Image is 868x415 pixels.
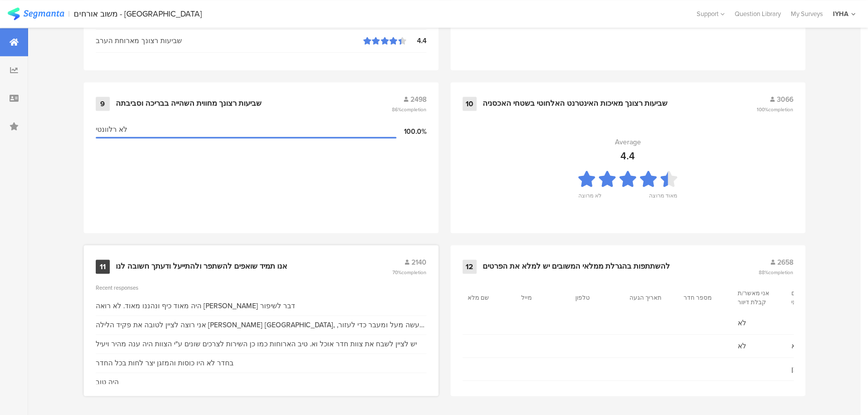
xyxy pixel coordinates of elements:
[96,97,110,111] div: 9
[96,358,234,368] div: בחדר לא היו כוסות והמזגן יצר לחות בכל החדר
[777,257,793,268] span: 2658
[575,293,620,302] section: טלפון
[684,293,729,302] section: מספר חדר
[96,301,295,311] div: היה מאוד כיף ונהננו מאוד. לא רואה [PERSON_NAME] דבר לשיפור
[768,106,793,113] span: completion
[96,339,417,349] div: יש לציין לשבח את צוות חדר אוכל וא. טיב הארוחות כמו כן השירות לצרכים שונים ע"י הצוות היה ענה מהיר ...
[833,9,848,19] div: IYHA
[757,106,793,113] span: 100%
[406,36,426,46] div: 4.4
[116,99,262,109] div: שביעות רצונך מחווית השהייה בבריכה וסביבתה
[468,293,513,302] section: שם מלא
[8,8,64,20] img: segmanta logo
[463,97,477,111] div: 10
[401,269,426,276] span: completion
[737,289,782,307] section: אני מאשר/ת קבלת דיוור
[96,320,426,330] div: אני רוצה לציין לטובה את פקיד הלילה [PERSON_NAME] [GEOGRAPHIC_DATA], שעשה מעל ומעבר כדי לעזור, הגד...
[791,364,835,374] span: כן
[410,94,426,105] span: 2498
[96,260,110,274] div: 11
[615,137,641,147] div: Average
[649,191,677,205] div: מאוד מרוצה
[578,191,601,205] div: לא מרוצה
[96,36,363,46] div: שביעות רצונך מארוחת הערב
[463,260,477,274] div: 12
[483,262,670,272] div: להשתתפות בהגרלת ממלאי המשובים יש למלא את הפרטים
[697,6,725,22] div: Support
[791,341,835,351] span: לא
[96,377,119,387] div: היה טוב
[730,9,786,19] a: Question Library
[786,9,828,19] a: My Surveys
[392,106,426,113] span: 86%
[74,9,202,19] div: משוב אורחים - [GEOGRAPHIC_DATA]
[629,293,675,302] section: תאריך הגעה
[521,293,566,302] section: מייל
[759,269,793,276] span: 88%
[777,94,793,105] span: 3066
[791,289,836,307] section: מאשר לפרסם את חוות דעתי במדיה
[68,8,70,20] div: |
[401,106,426,113] span: completion
[96,284,426,292] div: Recent responses
[768,269,793,276] span: completion
[116,262,287,272] div: אנו תמיד שואפים להשתפר ולהתייעל ודעתך חשובה לנו
[392,269,426,276] span: 70%
[483,99,668,109] div: שביעות רצונך מאיכות האינטרנט האלחוטי בשטחי האכסניה
[737,318,781,328] span: לא
[620,148,635,163] div: 4.4
[396,126,426,137] div: 100.0%
[96,124,127,135] span: לא רלוונטי
[737,341,781,351] span: לא
[411,257,426,268] span: 2140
